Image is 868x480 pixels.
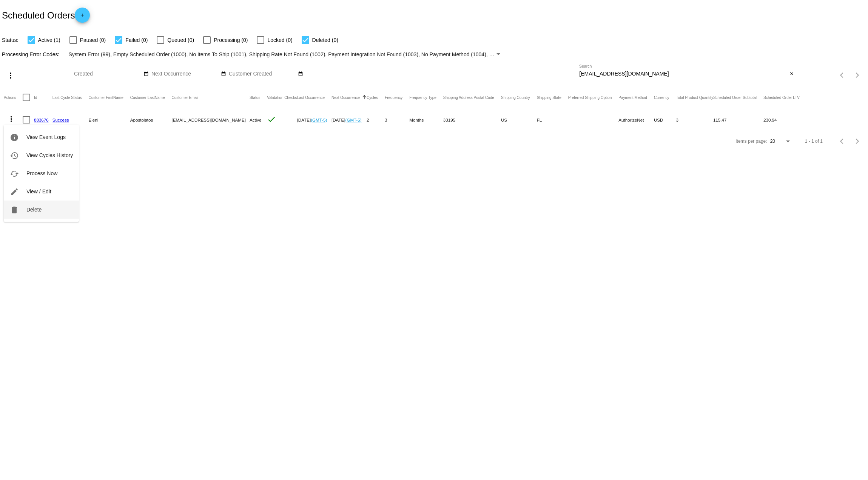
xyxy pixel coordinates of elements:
span: View / Edit [26,188,51,194]
mat-icon: info [10,133,19,142]
mat-icon: cached [10,169,19,178]
span: Process Now [26,170,57,176]
span: View Event Logs [26,134,66,140]
mat-icon: delete [10,205,19,215]
span: Delete [26,207,42,213]
mat-icon: edit [10,187,19,196]
mat-icon: history [10,151,19,160]
span: View Cycles History [26,152,73,158]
